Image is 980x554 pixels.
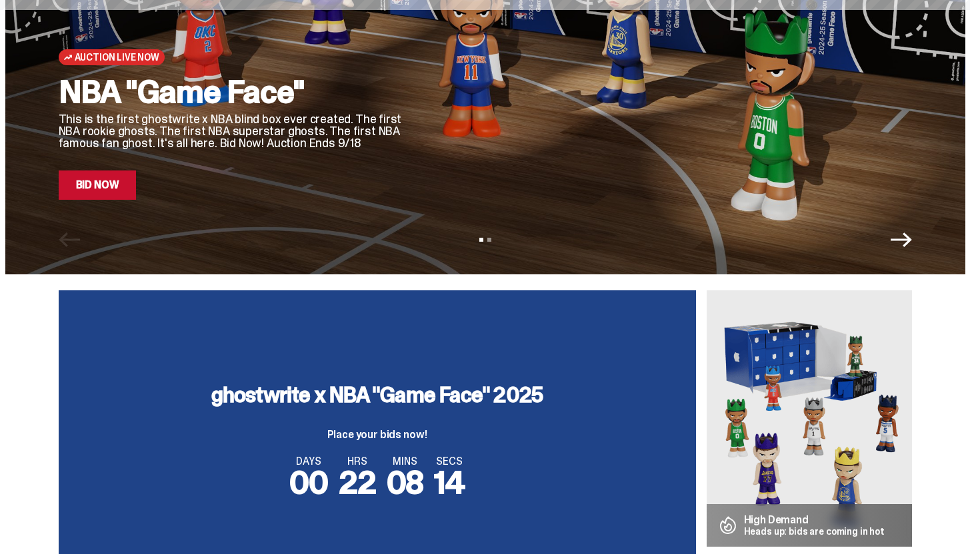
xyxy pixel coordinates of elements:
span: SECS [434,456,465,467]
span: Auction Live Now [75,52,159,63]
h2: NBA "Game Face" [59,76,405,108]
span: HRS [339,456,376,467]
a: Bid Now [59,170,137,200]
p: Heads up: bids are coming in hot [744,527,885,536]
span: 00 [289,461,328,503]
button: View slide 1 [479,238,483,242]
p: This is the first ghostwrite x NBA blind box ever created. The first NBA rookie ghosts. The first... [59,113,405,149]
h3: ghostwrite x NBA "Game Face" 2025 [211,384,543,406]
span: MINS [387,456,424,467]
button: View slide 2 [487,238,491,242]
p: Place your bids now! [211,429,543,440]
span: DAYS [289,456,328,467]
button: Next [891,229,912,250]
span: 22 [339,461,376,503]
span: 14 [434,461,465,503]
p: High Demand [744,515,885,525]
span: 08 [387,461,424,503]
img: Game Face (2025) [707,290,912,547]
